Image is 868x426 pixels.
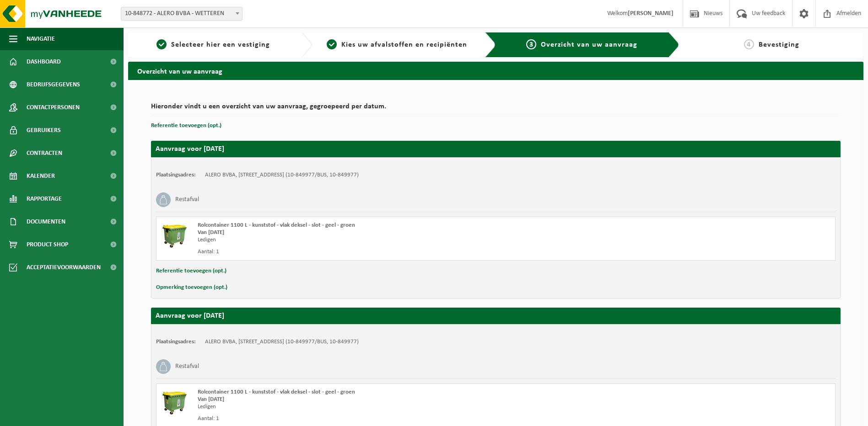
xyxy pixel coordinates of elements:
span: Kalender [27,165,55,187]
span: 10-848772 - ALERO BVBA - WETTEREN [121,7,243,21]
span: Rapportage [27,187,62,210]
span: Rolcontainer 1100 L - kunststof - vlak deksel - slot - geel - groen [198,389,355,395]
strong: Van [DATE] [198,229,224,235]
span: 2 [327,39,337,49]
span: 1 [156,39,167,49]
strong: Aanvraag voor [DATE] [156,312,224,319]
a: 1Selecteer hier een vestiging [133,39,294,50]
span: Contactpersonen [27,96,80,119]
span: Acceptatievoorwaarden [27,256,101,279]
span: Bevestiging [759,41,799,48]
img: WB-1100-HPE-GN-51.png [161,222,189,249]
div: Aantal: 1 [198,415,533,422]
span: Bedrijfsgegevens [27,73,80,96]
h2: Hieronder vindt u een overzicht van uw aanvraag, gegroepeerd per datum. [151,103,841,115]
span: Product Shop [27,233,68,256]
div: Ledigen [198,403,533,410]
strong: [PERSON_NAME] [628,10,674,17]
span: Kies uw afvalstoffen en recipiënten [341,41,467,48]
button: Opmerking toevoegen (opt.) [156,282,227,293]
span: Selecteer hier een vestiging [171,41,270,48]
div: Ledigen [198,236,533,244]
span: Gebruikers [27,119,61,142]
span: 10-848772 - ALERO BVBA - WETTEREN [121,7,242,20]
span: Overzicht van uw aanvraag [541,41,637,48]
span: 4 [744,39,754,49]
span: Rolcontainer 1100 L - kunststof - vlak deksel - slot - geel - groen [198,222,355,228]
h3: Restafval [175,359,199,374]
td: ALERO BVBA, [STREET_ADDRESS] (10-849977/BUS, 10-849977) [205,338,359,346]
h3: Restafval [175,192,199,207]
span: 3 [526,39,536,49]
button: Referentie toevoegen (opt.) [156,265,226,277]
button: Referentie toevoegen (opt.) [151,120,221,132]
span: Documenten [27,210,65,233]
strong: Plaatsingsadres: [156,339,196,345]
td: ALERO BVBA, [STREET_ADDRESS] (10-849977/BUS, 10-849977) [205,171,359,179]
strong: Aanvraag voor [DATE] [156,145,224,153]
strong: Plaatsingsadres: [156,172,196,178]
span: Dashboard [27,50,61,73]
div: Aantal: 1 [198,248,533,256]
h2: Overzicht van uw aanvraag [128,62,863,80]
a: 2Kies uw afvalstoffen en recipiënten [317,39,478,50]
img: WB-1100-HPE-GN-51.png [161,389,189,416]
span: Navigatie [27,27,55,50]
span: Contracten [27,142,62,165]
strong: Van [DATE] [198,396,224,402]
